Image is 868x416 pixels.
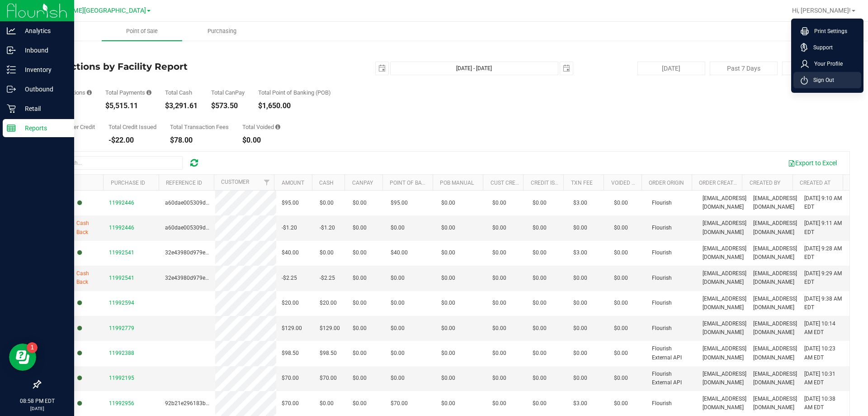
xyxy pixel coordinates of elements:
[87,90,92,96] i: Count of all successful payment transactions, possibly including voids, refunds, and cash-back fr...
[7,46,16,55] inline-svg: Inbound
[242,124,280,130] div: Total Voided
[282,199,299,207] span: $95.00
[242,137,280,144] div: $0.00
[165,249,263,256] span: 32e43980d979e2f47b1314fda3d86901
[614,374,628,383] span: $0.00
[753,219,797,236] span: [EMAIL_ADDRESS][DOMAIN_NAME]
[573,249,587,257] span: $3.00
[750,180,780,186] a: Created By
[353,224,367,232] span: $0.00
[792,7,851,14] span: Hi, [PERSON_NAME]!
[533,299,547,307] span: $0.00
[16,123,70,134] p: Reports
[703,395,746,412] span: [EMAIL_ADDRESS][DOMAIN_NAME]
[614,274,628,282] span: $0.00
[703,320,746,337] span: [EMAIL_ADDRESS][DOMAIN_NAME]
[652,399,672,408] span: Flourish
[320,224,335,232] span: -$1.20
[16,103,70,114] p: Retail
[614,324,628,333] span: $0.00
[533,274,547,282] span: $0.00
[353,349,367,358] span: $0.00
[533,349,547,358] span: $0.00
[804,344,844,362] span: [DATE] 10:23 AM EDT
[800,180,830,186] a: Created At
[170,137,229,144] div: $78.00
[105,102,151,110] div: $5,515.11
[109,225,134,231] span: 11992446
[353,399,367,408] span: $0.00
[804,395,844,412] span: [DATE] 10:38 AM EDT
[211,102,245,110] div: $573.50
[211,90,245,96] div: Total CanPay
[76,219,98,236] span: Cash Back
[573,324,587,333] span: $0.00
[165,275,263,281] span: 32e43980d979e2f47b1314fda3d86901
[614,299,628,307] span: $0.00
[282,399,299,408] span: $70.00
[533,199,547,207] span: $0.00
[649,180,684,186] a: Order Origin
[533,374,547,383] span: $0.00
[7,104,16,113] inline-svg: Retail
[320,399,334,408] span: $0.00
[76,269,98,287] span: Cash Back
[353,199,367,207] span: $0.00
[282,349,299,358] span: $98.50
[753,395,797,412] span: [EMAIL_ADDRESS][DOMAIN_NAME]
[703,370,746,387] span: [EMAIL_ADDRESS][DOMAIN_NAME]
[614,224,628,232] span: $0.00
[391,199,408,207] span: $95.00
[573,399,587,408] span: $3.00
[637,62,705,75] button: [DATE]
[353,324,367,333] span: $0.00
[7,26,16,35] inline-svg: Analytics
[34,7,146,14] span: [PERSON_NAME][GEOGRAPHIC_DATA]
[533,324,547,333] span: $0.00
[166,180,202,186] a: Reference ID
[259,175,274,190] a: Filter
[391,324,405,333] span: $0.00
[165,400,262,406] span: 92b21e296183be2ba67cb61c34dffa70
[753,194,797,211] span: [EMAIL_ADDRESS][DOMAIN_NAME]
[533,249,547,257] span: $0.00
[652,224,672,232] span: Flourish
[109,400,134,406] span: 11992956
[809,27,847,36] span: Print Settings
[105,90,151,96] div: Total Payments
[258,90,331,96] div: Total Point of Banking (POB)
[109,249,134,256] span: 11992541
[109,325,134,331] span: 11992779
[441,349,455,358] span: $0.00
[652,299,672,307] span: Flourish
[533,399,547,408] span: $0.00
[710,62,778,75] button: Past 7 Days
[652,249,672,257] span: Flourish
[165,102,198,110] div: $3,291.61
[391,224,405,232] span: $0.00
[352,180,373,186] a: CanPay
[320,274,335,282] span: -$2.25
[804,370,844,387] span: [DATE] 10:31 AM EDT
[573,349,587,358] span: $0.00
[573,199,587,207] span: $3.00
[221,179,249,185] a: Customer
[492,274,506,282] span: $0.00
[109,200,134,206] span: 11992446
[492,249,506,257] span: $0.00
[146,90,151,96] i: Sum of all successful, non-voided payment transaction amounts, excluding tips and transaction fees.
[808,43,833,52] span: Support
[808,76,834,85] span: Sign Out
[376,62,388,75] span: select
[804,320,844,337] span: [DATE] 10:14 AM EDT
[753,370,797,387] span: [EMAIL_ADDRESS][DOMAIN_NAME]
[440,180,474,186] a: POB Manual
[652,370,692,387] span: Flourish External API
[611,180,656,186] a: Voided Payment
[195,27,249,35] span: Purchasing
[353,274,367,282] span: $0.00
[801,43,858,52] a: Support
[753,344,797,362] span: [EMAIL_ADDRESS][DOMAIN_NAME]
[652,344,692,362] span: Flourish External API
[109,275,134,281] span: 11992541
